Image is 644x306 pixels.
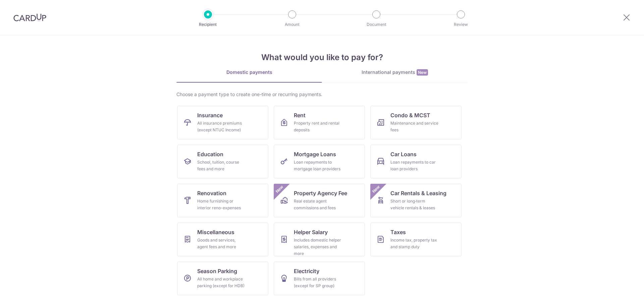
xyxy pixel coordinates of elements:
[183,21,233,28] p: Recipient
[294,237,342,257] div: Includes domestic helper salaries, expenses and more
[197,111,223,119] span: Insurance
[601,286,637,303] iframe: Öffnet ein Widget, in dem Sie weitere Informationen finden
[177,262,268,295] a: Season ParkingAll home and workplace parking (except for HDB)
[274,262,365,295] a: ElectricityBills from all providers (except for SP group)
[417,69,428,76] span: New
[390,120,439,133] div: Maintenance and service fees
[371,184,382,195] span: New
[197,198,246,211] div: Home furnishing or interior reno-expenses
[176,51,468,63] h4: What would you like to pay for?
[13,13,46,21] img: CardUp
[197,276,246,289] div: All home and workplace parking (except for HDB)
[370,223,462,256] a: TaxesIncome tax, property tax and stamp duty
[294,198,342,211] div: Real estate agent commissions and fees
[294,189,347,197] span: Property Agency Fee
[176,69,322,76] div: Domestic payments
[294,159,342,172] div: Loan repayments to mortgage loan providers
[294,120,342,133] div: Property rent and rental deposits
[370,184,462,217] a: Car Rentals & LeasingShort or long‑term vehicle rentals & leasesNew
[294,228,328,236] span: Helper Salary
[197,237,246,250] div: Goods and services, agent fees and more
[390,237,439,250] div: Income tax, property tax and stamp duty
[197,189,226,197] span: Renovation
[197,150,223,158] span: Education
[197,228,234,236] span: Miscellaneous
[390,198,439,211] div: Short or long‑term vehicle rentals & leases
[390,111,430,119] span: Condo & MCST
[390,189,446,197] span: Car Rentals & Leasing
[436,21,486,28] p: Review
[177,145,268,178] a: EducationSchool, tuition, course fees and more
[352,21,401,28] p: Document
[267,21,317,28] p: Amount
[197,267,237,275] span: Season Parking
[274,184,285,195] span: New
[274,223,365,256] a: Helper SalaryIncludes domestic helper salaries, expenses and more
[177,184,268,217] a: RenovationHome furnishing or interior reno-expenses
[274,145,365,178] a: Mortgage LoansLoan repayments to mortgage loan providers
[274,106,365,139] a: RentProperty rent and rental deposits
[197,120,246,133] div: All insurance premiums (except NTUC Income)
[177,223,268,256] a: MiscellaneousGoods and services, agent fees and more
[294,150,336,158] span: Mortgage Loans
[390,228,406,236] span: Taxes
[274,184,365,217] a: Property Agency FeeReal estate agent commissions and feesNew
[177,106,268,139] a: InsuranceAll insurance premiums (except NTUC Income)
[294,267,319,275] span: Electricity
[176,91,468,98] div: Choose a payment type to create one-time or recurring payments.
[370,106,462,139] a: Condo & MCSTMaintenance and service fees
[294,276,342,289] div: Bills from all providers (except for SP group)
[370,145,462,178] a: Car LoansLoan repayments to car loan providers
[390,150,417,158] span: Car Loans
[197,159,246,172] div: School, tuition, course fees and more
[390,159,439,172] div: Loan repayments to car loan providers
[322,69,468,76] div: International payments
[294,111,306,119] span: Rent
